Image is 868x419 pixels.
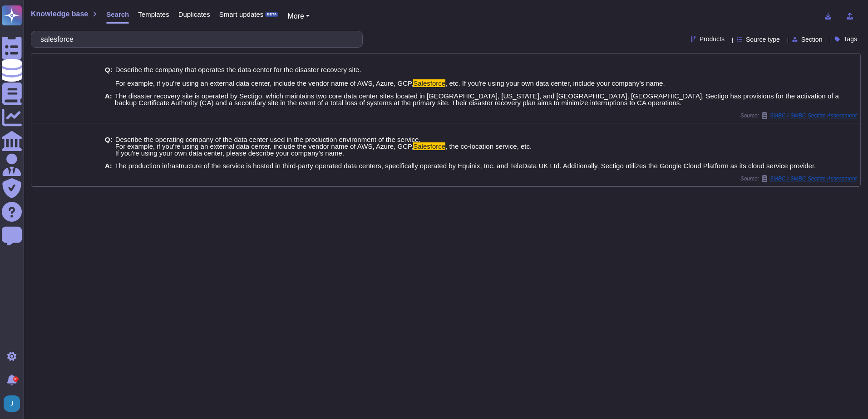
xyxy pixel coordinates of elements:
span: Tags [843,36,857,42]
span: The production infrastructure of the service is hosted in third-party operated data centers, spec... [115,162,816,170]
span: Source: [740,112,857,119]
span: SMBC / SMBC Sectigo Assessment [770,176,857,181]
mark: Salesforce [413,79,445,87]
span: Knowledge base [31,10,88,18]
div: BETA [265,12,278,17]
span: , etc. If you're using your own data center, include your company's name. [445,79,665,87]
button: user [2,394,26,414]
span: Source: [740,175,857,182]
span: Products [700,36,725,42]
span: Section [801,36,823,43]
div: 9+ [13,376,19,382]
span: More [287,12,304,20]
span: The disaster recovery site is operated by Sectigo, which maintains two core data center sites loc... [115,92,839,107]
b: Q: [105,66,113,87]
span: Search [106,11,129,18]
img: user [4,395,20,412]
span: , the co-location service, etc. If you're using your own data center, please describe your compan... [115,142,532,157]
span: Duplicates [178,11,210,18]
span: Templates [138,11,169,18]
span: Source type [746,36,780,43]
mark: Salesforce [413,142,445,150]
b: A: [105,93,112,106]
b: Q: [105,136,113,156]
span: Smart updates [219,11,264,18]
button: More [287,11,310,22]
b: A: [105,162,112,169]
span: Describe the operating company of the data center used in the production environment of the servi... [115,136,421,150]
span: SMBC / SMBC Sectigo Assessment [770,113,857,118]
span: Describe the company that operates the data center for the disaster recovery site. For example, i... [115,66,414,87]
input: Search a question or template... [36,31,353,47]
